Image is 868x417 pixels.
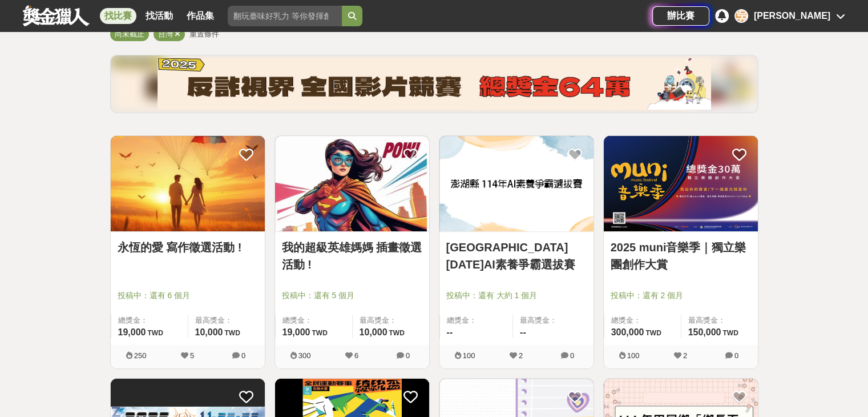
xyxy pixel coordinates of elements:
[604,136,758,232] a: Cover Image
[519,351,523,360] span: 2
[158,30,173,38] span: 台灣
[447,315,506,326] span: 總獎金：
[611,327,644,337] span: 300,000
[406,351,410,360] span: 0
[195,327,223,337] span: 10,000
[604,136,758,231] img: Cover Image
[118,239,258,256] a: 永恆的愛 寫作徵選活動 !
[312,329,327,337] span: TWD
[688,327,721,337] span: 150,000
[158,58,711,110] img: b4b43df0-ce9d-4ec9-9998-1f8643ec197e.png
[645,329,661,337] span: TWD
[282,290,422,302] span: 投稿中：還有 5 個月
[652,6,709,26] a: 辦比賽
[734,9,748,23] div: 吳
[463,351,475,360] span: 100
[224,329,240,337] span: TWD
[520,315,587,326] span: 最高獎金：
[282,239,422,273] a: 我的超級英雄媽媽 插畫徵選活動 !
[182,8,219,24] a: 作品集
[134,351,147,360] span: 250
[282,315,345,326] span: 總獎金：
[354,351,358,360] span: 6
[683,351,687,360] span: 2
[611,315,674,326] span: 總獎金：
[275,136,429,232] a: Cover Image
[111,136,265,231] img: Cover Image
[611,239,751,273] a: 2025 muni音樂季｜獨立樂團創作大賞
[282,327,310,337] span: 19,000
[722,329,738,337] span: TWD
[190,351,194,360] span: 5
[439,136,594,232] a: Cover Image
[520,327,526,337] span: --
[754,9,830,23] div: [PERSON_NAME]
[570,351,574,360] span: 0
[115,30,144,38] span: 尚未截止
[100,8,136,24] a: 找比賽
[275,136,429,231] img: Cover Image
[118,290,258,302] span: 投稿中：還有 6 個月
[241,351,245,360] span: 0
[360,315,422,326] span: 最高獎金：
[389,329,404,337] span: TWD
[611,290,751,302] span: 投稿中：還有 2 個月
[111,136,265,232] a: Cover Image
[439,136,594,231] img: Cover Image
[446,290,587,302] span: 投稿中：還有 大約 1 個月
[298,351,311,360] span: 300
[360,327,387,337] span: 10,000
[118,315,181,326] span: 總獎金：
[447,327,453,337] span: --
[734,351,738,360] span: 0
[141,8,177,24] a: 找活動
[118,327,146,337] span: 19,000
[688,315,751,326] span: 最高獎金：
[189,30,219,38] span: 重置條件
[228,6,342,26] input: 翻玩臺味好乳力 等你發揮創意！
[195,315,258,326] span: 最高獎金：
[627,351,640,360] span: 100
[446,239,587,273] a: [GEOGRAPHIC_DATA] [DATE]AI素養爭霸選拔賽
[147,329,163,337] span: TWD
